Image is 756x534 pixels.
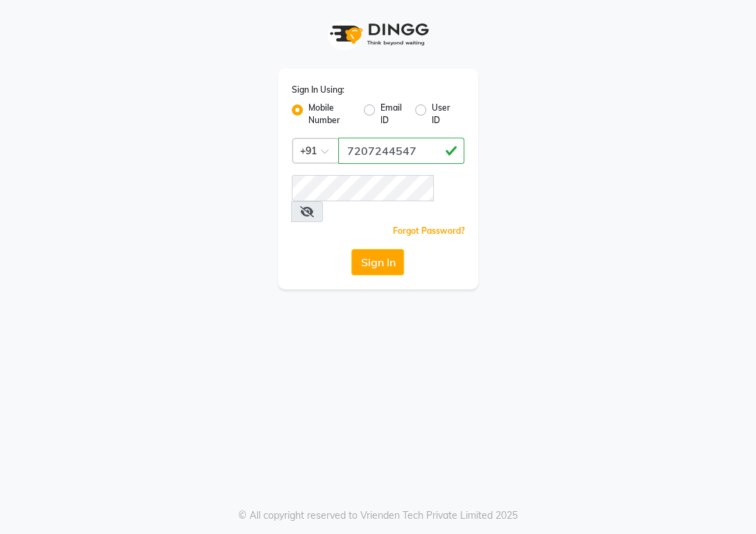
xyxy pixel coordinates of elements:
label: Email ID [380,102,404,127]
button: Sign In [351,249,404,275]
a: Forgot Password? [392,225,464,236]
label: Sign In Using: [292,84,344,96]
label: User ID [432,102,453,127]
label: Mobile Number [308,102,353,127]
img: logo1.svg [322,14,433,55]
input: Username [292,175,434,201]
input: Username [338,138,465,164]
